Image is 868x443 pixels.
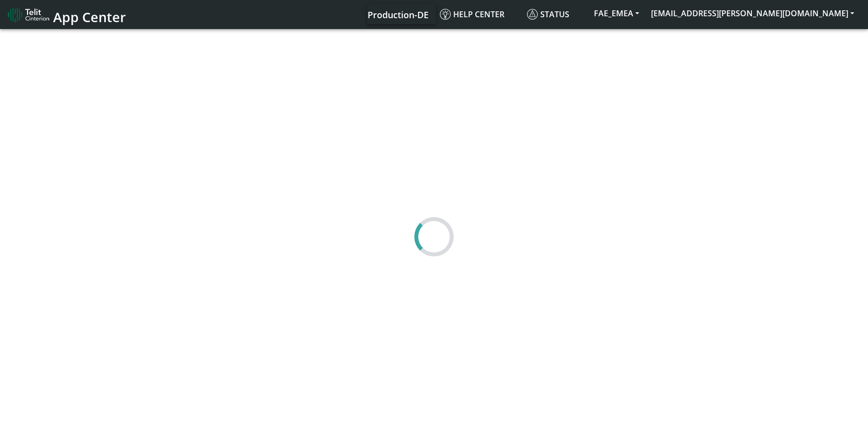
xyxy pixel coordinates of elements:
img: status.svg [527,9,538,20]
span: App Center [53,8,126,26]
a: Help center [436,4,523,24]
img: knowledge.svg [440,9,451,20]
a: Status [523,4,588,24]
span: Production-DE [368,9,429,21]
span: Status [527,9,569,20]
span: Help center [440,9,504,20]
button: [EMAIL_ADDRESS][PERSON_NAME][DOMAIN_NAME] [645,4,860,22]
img: logo-telit-cinterion-gw-new.png [8,7,49,23]
a: App Center [8,4,124,25]
a: Your current platform instance [367,4,428,24]
button: FAE_EMEA [588,4,645,22]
